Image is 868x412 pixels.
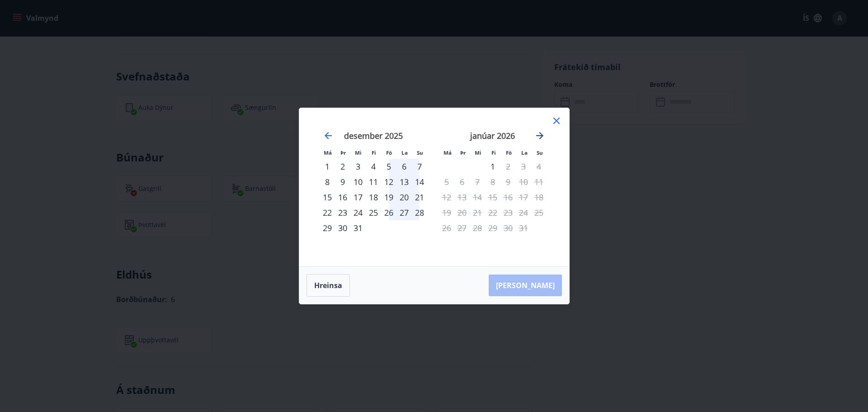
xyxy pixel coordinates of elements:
td: Not available. fimmtudagur, 15. janúar 2026 [485,189,500,205]
td: Not available. sunnudagur, 4. janúar 2026 [531,159,547,174]
div: 11 [366,174,381,189]
div: 25 [366,205,381,220]
td: Choose þriðjudagur, 16. desember 2025 as your check-in date. It’s available. [335,189,350,205]
td: Not available. sunnudagur, 11. janúar 2026 [531,174,547,189]
td: Choose miðvikudagur, 17. desember 2025 as your check-in date. It’s available. [350,189,366,205]
div: 2 [335,159,350,174]
td: Not available. sunnudagur, 18. janúar 2026 [531,189,547,205]
td: Choose miðvikudagur, 3. desember 2025 as your check-in date. It’s available. [350,159,366,174]
div: 7 [412,159,427,174]
small: La [401,149,408,156]
div: 21 [412,189,427,205]
td: Choose fimmtudagur, 4. desember 2025 as your check-in date. It’s available. [366,159,381,174]
td: Choose sunnudagur, 21. desember 2025 as your check-in date. It’s available. [412,189,427,205]
div: Move forward to switch to the next month. [534,130,545,141]
td: Not available. laugardagur, 31. janúar 2026 [516,220,531,236]
td: Choose þriðjudagur, 2. desember 2025 as your check-in date. It’s available. [335,159,350,174]
td: Not available. laugardagur, 3. janúar 2026 [516,159,531,174]
td: Choose fimmtudagur, 25. desember 2025 as your check-in date. It’s available. [366,205,381,220]
td: Choose mánudagur, 22. desember 2025 as your check-in date. It’s available. [320,205,335,220]
div: 22 [320,205,335,220]
div: 31 [350,220,366,236]
small: La [521,149,528,156]
td: Not available. fimmtudagur, 8. janúar 2026 [485,174,500,189]
div: 9 [335,174,350,189]
small: Su [417,149,423,156]
td: Choose miðvikudagur, 24. desember 2025 as your check-in date. It’s available. [350,205,366,220]
small: Þr [340,149,346,156]
td: Not available. þriðjudagur, 20. janúar 2026 [454,205,470,220]
div: 15 [320,189,335,205]
div: 28 [412,205,427,220]
td: Choose fimmtudagur, 1. janúar 2026 as your check-in date. It’s available. [485,159,500,174]
td: Choose miðvikudagur, 31. desember 2025 as your check-in date. It’s available. [350,220,366,236]
td: Choose þriðjudagur, 9. desember 2025 as your check-in date. It’s available. [335,174,350,189]
td: Choose föstudagur, 19. desember 2025 as your check-in date. It’s available. [381,189,396,205]
button: Hreinsa [307,274,350,297]
td: Not available. laugardagur, 17. janúar 2026 [516,189,531,205]
td: Not available. mánudagur, 12. janúar 2026 [439,189,454,205]
small: Su [537,149,543,156]
small: Má [324,149,332,156]
div: 24 [350,205,366,220]
td: Choose þriðjudagur, 30. desember 2025 as your check-in date. It’s available. [335,220,350,236]
td: Not available. föstudagur, 2. janúar 2026 [500,159,516,174]
div: 26 [381,205,396,220]
td: Not available. miðvikudagur, 14. janúar 2026 [470,189,485,205]
div: 19 [381,189,396,205]
div: 1 [320,159,335,174]
strong: janúar 2026 [470,130,515,141]
div: 30 [335,220,350,236]
td: Not available. föstudagur, 30. janúar 2026 [500,220,516,236]
td: Choose laugardagur, 13. desember 2025 as your check-in date. It’s available. [396,174,412,189]
td: Choose mánudagur, 8. desember 2025 as your check-in date. It’s available. [320,174,335,189]
small: Fi [491,149,496,156]
td: Not available. föstudagur, 9. janúar 2026 [500,174,516,189]
div: 16 [335,189,350,205]
div: 10 [350,174,366,189]
td: Not available. fimmtudagur, 29. janúar 2026 [485,220,500,236]
div: 3 [350,159,366,174]
td: Not available. mánudagur, 5. janúar 2026 [439,174,454,189]
td: Not available. föstudagur, 16. janúar 2026 [500,189,516,205]
strong: desember 2025 [344,130,403,141]
td: Not available. mánudagur, 26. janúar 2026 [439,220,454,236]
td: Choose föstudagur, 5. desember 2025 as your check-in date. It’s available. [381,159,396,174]
td: Not available. laugardagur, 24. janúar 2026 [516,205,531,220]
div: 29 [320,220,335,236]
div: Calendar [310,119,558,256]
td: Choose mánudagur, 29. desember 2025 as your check-in date. It’s available. [320,220,335,236]
div: 4 [366,159,381,174]
td: Not available. laugardagur, 10. janúar 2026 [516,174,531,189]
td: Not available. þriðjudagur, 27. janúar 2026 [454,220,470,236]
div: Move backward to switch to the previous month. [323,130,334,141]
td: Choose laugardagur, 20. desember 2025 as your check-in date. It’s available. [396,189,412,205]
div: 27 [396,205,412,220]
td: Not available. mánudagur, 19. janúar 2026 [439,205,454,220]
small: Fö [386,149,392,156]
div: 23 [335,205,350,220]
div: 1 [485,159,500,174]
td: Not available. miðvikudagur, 28. janúar 2026 [470,220,485,236]
td: Choose fimmtudagur, 11. desember 2025 as your check-in date. It’s available. [366,174,381,189]
div: 20 [396,189,412,205]
div: 6 [396,159,412,174]
small: Fö [506,149,512,156]
td: Choose sunnudagur, 7. desember 2025 as your check-in date. It’s available. [412,159,427,174]
td: Choose fimmtudagur, 18. desember 2025 as your check-in date. It’s available. [366,189,381,205]
small: Má [443,149,452,156]
div: 12 [381,174,396,189]
small: Mi [475,149,481,156]
td: Choose föstudagur, 26. desember 2025 as your check-in date. It’s available. [381,205,396,220]
td: Not available. þriðjudagur, 13. janúar 2026 [454,189,470,205]
div: 17 [350,189,366,205]
td: Choose þriðjudagur, 23. desember 2025 as your check-in date. It’s available. [335,205,350,220]
small: Fi [372,149,376,156]
td: Choose laugardagur, 6. desember 2025 as your check-in date. It’s available. [396,159,412,174]
td: Choose mánudagur, 1. desember 2025 as your check-in date. It’s available. [320,159,335,174]
td: Not available. fimmtudagur, 22. janúar 2026 [485,205,500,220]
td: Not available. miðvikudagur, 21. janúar 2026 [470,205,485,220]
td: Choose miðvikudagur, 10. desember 2025 as your check-in date. It’s available. [350,174,366,189]
td: Not available. sunnudagur, 25. janúar 2026 [531,205,547,220]
td: Not available. miðvikudagur, 7. janúar 2026 [470,174,485,189]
